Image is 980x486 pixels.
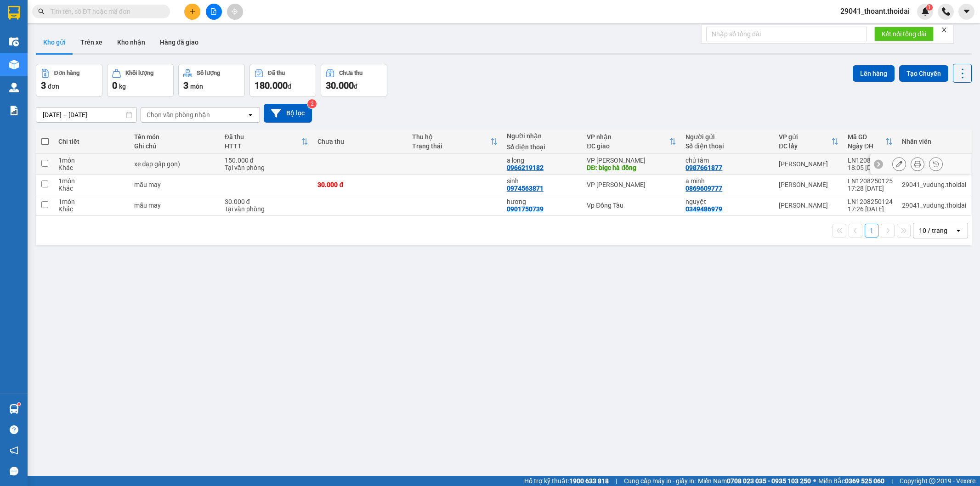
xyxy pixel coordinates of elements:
img: warehouse-icon [9,83,19,92]
button: Chưa thu30.000đ [321,64,387,97]
div: [PERSON_NAME] [779,181,838,188]
div: Ngày ĐH [848,142,885,150]
div: Sửa đơn hàng [892,157,906,171]
div: LN1208250124 [848,198,893,205]
div: 1 món [58,198,125,205]
span: caret-down [963,7,971,16]
button: Khối lượng0kg [107,64,174,97]
button: caret-down [958,4,974,20]
button: aim [227,4,243,20]
div: Vp Đồng Tàu [587,202,676,209]
div: ĐC giao [587,142,669,150]
div: 1 món [58,177,125,185]
div: LN1208250131 [848,157,893,164]
span: question-circle [10,425,18,434]
div: [PERSON_NAME] [779,202,838,209]
div: Đơn hàng [54,70,79,76]
input: Tìm tên, số ĐT hoặc mã đơn [51,6,159,17]
div: Tại văn phòng [225,164,309,171]
div: Mã GD [848,133,885,141]
div: hương [507,198,578,205]
div: 29041_vudung.thoidai [902,181,966,188]
strong: 1900 633 818 [569,477,609,485]
span: notification [10,446,18,455]
svg: open [955,227,962,234]
div: Thu hộ [412,133,490,141]
span: message [10,467,18,475]
div: xe đạp gấp gọn) [134,160,215,168]
button: Kho nhận [110,31,153,53]
div: Khác [58,205,125,213]
sup: 2 [307,99,317,108]
div: 150.000 đ [225,157,309,164]
img: logo-vxr [8,6,20,20]
span: 1 [928,4,931,11]
button: Đơn hàng3đơn [36,64,102,97]
strong: 0369 525 060 [845,477,884,485]
div: 18:05 [DATE] [848,164,893,171]
span: copyright [929,478,935,484]
div: HTTT [225,142,301,150]
div: Chưa thu [339,70,363,76]
div: Nhân viên [902,138,966,145]
div: Khác [58,164,125,171]
sup: 1 [926,4,933,11]
span: đơn [48,83,59,90]
img: warehouse-icon [9,60,19,69]
button: Lên hàng [853,65,895,82]
div: 0974563871 [507,185,544,192]
th: Toggle SortBy [408,130,502,154]
div: ĐC lấy [779,142,831,150]
button: plus [184,4,200,20]
span: 0 [112,80,117,91]
span: Hỗ trợ kỹ thuật: [524,476,609,486]
button: Đã thu180.000đ [249,64,316,97]
span: đ [354,83,357,90]
div: Trạng thái [412,142,490,150]
span: món [190,83,203,90]
span: kg [119,83,126,90]
div: VP gửi [779,133,831,141]
button: Tạo Chuyến [899,65,948,82]
div: 0869609777 [685,185,722,192]
span: Miền Nam [698,476,811,486]
button: Bộ lọc [264,104,312,123]
div: 0987661877 [685,164,722,171]
span: 29041_thoant.thoidai [833,6,917,17]
div: Tại văn phòng [225,205,309,213]
div: DĐ: bigc hà đông [587,164,676,171]
div: Tên món [134,133,215,141]
div: Khối lượng [125,70,153,76]
span: | [891,476,893,486]
button: file-add [206,4,222,20]
div: Chi tiết [58,138,125,145]
button: 1 [865,224,878,237]
button: Kho gửi [36,31,73,53]
svg: open [247,111,254,119]
div: Số điện thoại [507,143,578,151]
button: Kết nối tổng đài [874,27,934,41]
th: Toggle SortBy [774,130,843,154]
div: Đã thu [225,133,301,141]
img: warehouse-icon [9,37,19,46]
div: Khác [58,185,125,192]
button: Số lượng3món [178,64,245,97]
img: icon-new-feature [921,7,929,16]
div: chú tâm [685,157,770,164]
div: 30.000 đ [225,198,309,205]
img: solution-icon [9,106,19,115]
div: Chưa thu [317,138,403,145]
span: 180.000 [255,80,288,91]
strong: 0708 023 035 - 0935 103 250 [727,477,811,485]
div: [PERSON_NAME] [779,160,838,168]
th: Toggle SortBy [843,130,897,154]
button: Trên xe [73,31,110,53]
div: 10 / trang [919,226,947,235]
span: ⚪️ [813,479,816,483]
span: 3 [41,80,46,91]
div: mẫu may [134,181,215,188]
div: Chọn văn phòng nhận [147,110,210,119]
button: Hàng đã giao [153,31,206,53]
div: Người nhận [507,132,578,140]
span: | [616,476,617,486]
